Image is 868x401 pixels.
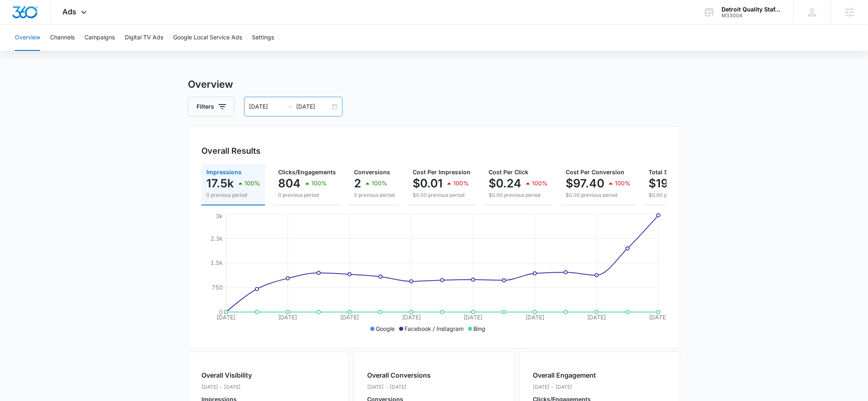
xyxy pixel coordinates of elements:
tspan: 1.5k [210,259,223,266]
span: Cost Per Click [489,169,528,175]
span: Clicks/Engagements [278,169,336,175]
tspan: 3k [216,212,223,219]
p: $97.40 [566,177,604,190]
p: Google [376,324,395,333]
tspan: 0 [219,308,223,315]
p: $194.79 [649,177,693,190]
span: Cost Per Conversion [566,169,624,175]
p: $0.00 previous period [413,191,471,199]
p: 804 [278,177,301,190]
tspan: [DATE] [217,314,235,321]
span: swap-right [286,103,293,110]
input: Start date [249,102,283,111]
p: 100% [311,180,327,186]
button: Overview [15,25,40,51]
p: 100% [244,180,260,186]
p: $0.01 [413,177,443,190]
p: 0 previous period [278,191,336,199]
h3: Overall Results [201,145,260,157]
tspan: [DATE] [340,314,359,321]
tspan: [DATE] [464,314,482,321]
h2: Overall Visibility [201,370,269,380]
button: Digital TV Ads [125,25,163,51]
p: $0.00 previous period [649,191,719,199]
tspan: [DATE] [279,314,297,321]
h3: Overview [188,77,680,92]
span: Total Spend [649,169,682,175]
p: 100% [453,180,469,186]
p: [DATE] - [DATE] [367,383,431,391]
span: Impressions [206,169,242,175]
tspan: [DATE] [402,314,421,321]
p: $0.00 previous period [566,191,630,199]
button: Settings [252,25,274,51]
h2: Overall Engagement [533,370,596,380]
tspan: [DATE] [587,314,606,321]
p: [DATE] - [DATE] [201,383,269,391]
p: 100% [372,180,387,186]
span: Cost Per Impression [413,169,471,175]
button: Campaigns [85,25,115,51]
p: 0 previous period [206,191,260,199]
p: Bing [474,324,486,333]
div: account name [722,6,781,13]
p: 2 [354,177,361,190]
p: $0.24 [489,177,521,190]
p: 17.5k [206,177,234,190]
input: End date [296,102,330,111]
tspan: 750 [212,284,223,291]
span: to [286,103,293,110]
p: 100% [615,180,630,186]
span: Ads [63,7,77,16]
p: $0.00 previous period [489,191,548,199]
div: account id [722,13,781,18]
tspan: 2.3k [210,235,223,242]
button: Channels [50,25,75,51]
p: [DATE] - [DATE] [533,383,596,391]
h2: Overall Conversions [367,370,431,380]
tspan: [DATE] [525,314,544,321]
tspan: [DATE] [649,314,668,321]
button: Filters [188,97,234,116]
button: Google Local Service Ads [173,25,242,51]
p: Facebook / Instagram [405,324,464,333]
p: 100% [532,180,548,186]
p: 0 previous period [354,191,395,199]
span: Conversions [354,169,390,175]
